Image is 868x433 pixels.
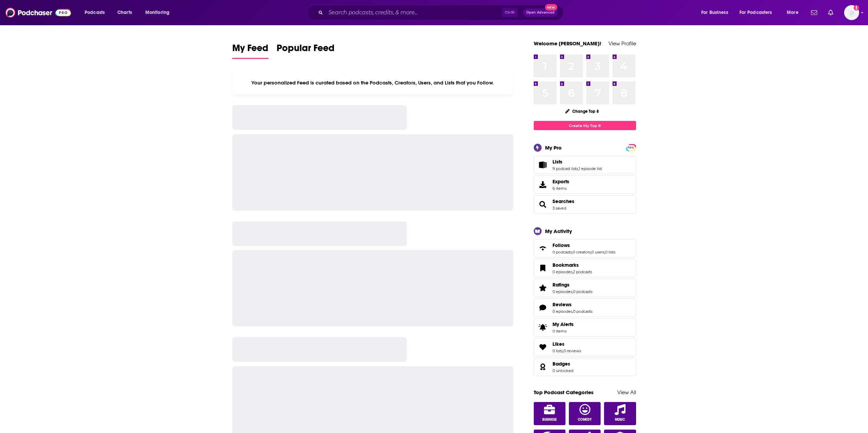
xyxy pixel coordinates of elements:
[572,309,573,314] span: ,
[696,7,737,18] button: open menu
[553,321,574,327] span: My Alerts
[536,283,550,293] a: Ratings
[572,250,573,254] span: ,
[573,269,592,274] a: 2 podcasts
[534,358,636,376] span: Badges
[534,121,636,130] a: Create My Top 8
[627,145,635,150] span: PRO
[536,263,550,273] a: Bookmarks
[545,144,562,151] div: My Pro
[553,206,566,211] a: 3 saved
[502,8,518,17] span: Ctrl K
[617,389,636,396] a: View All
[277,42,335,58] span: Popular Feed
[553,301,592,308] a: Reviews
[787,8,798,17] span: More
[591,250,604,254] a: 0 users
[553,262,579,268] span: Bookmarks
[523,9,558,17] button: Open AdvancedNew
[604,402,636,425] a: Music
[578,166,579,171] span: ,
[536,244,550,253] a: Follows
[608,40,636,47] a: View Profile
[534,156,636,174] span: Lists
[605,250,615,254] a: 0 lists
[572,289,573,294] span: ,
[553,361,573,367] a: Badges
[536,160,550,170] a: Lists
[572,269,573,274] span: ,
[534,40,601,47] a: Welcome [PERSON_NAME]!
[277,42,335,59] a: Popular Feed
[553,282,592,288] a: Ratings
[563,349,581,353] a: 0 reviews
[534,318,636,337] a: My Alerts
[553,361,570,367] span: Badges
[80,7,114,18] button: open menu
[232,71,514,94] div: Your personalized Feed is curated based on the Podcasts, Creators, Users, and Lists that you Follow.
[553,309,572,314] a: 0 episodes
[553,242,615,248] a: Follows
[615,418,625,422] span: Music
[145,8,170,17] span: Monitoring
[5,6,71,19] img: Podchaser - Follow, Share and Rate Podcasts
[536,362,550,372] a: Badges
[578,418,592,422] span: Comedy
[553,301,572,308] span: Reviews
[553,289,572,294] a: 0 episodes
[553,198,574,204] a: Searches
[553,159,562,165] span: Lists
[825,7,836,18] a: Show notifications dropdown
[553,269,572,274] a: 0 episodes
[117,8,132,17] span: Charts
[563,349,563,353] span: ,
[573,250,591,254] a: 0 creators
[545,228,572,234] div: My Activity
[85,8,105,17] span: Podcasts
[808,7,820,18] a: Show notifications dropdown
[569,402,601,425] a: Comedy
[561,107,603,115] button: Change Top 8
[526,11,555,14] span: Open Advanced
[113,7,136,18] a: Charts
[579,166,602,171] a: 1 episode list
[534,402,566,425] a: Business
[844,5,859,20] span: Logged in as gabrielle.gantz
[534,389,593,396] a: Top Podcast Categories
[326,7,502,18] input: Search podcasts, credits, & more...
[553,250,572,254] a: 0 podcasts
[553,186,569,191] span: 6 items
[782,7,807,18] button: open menu
[854,5,859,11] svg: Add a profile image
[735,7,782,18] button: open menu
[536,342,550,352] a: Likes
[553,242,570,248] span: Follows
[553,159,602,165] a: Lists
[604,250,605,254] span: ,
[536,200,550,209] a: Searches
[141,7,178,18] button: open menu
[534,338,636,356] span: Likes
[232,42,268,58] span: My Feed
[536,180,550,189] span: Exports
[553,341,564,347] span: Likes
[844,5,859,20] img: User Profile
[844,5,859,20] button: Show profile menu
[534,195,636,214] span: Searches
[534,175,636,194] a: Exports
[701,8,728,17] span: For Business
[534,239,636,258] span: Follows
[739,8,772,17] span: For Podcasters
[553,368,573,373] a: 0 unlocked
[536,323,550,332] span: My Alerts
[553,179,569,185] span: Exports
[313,5,570,20] div: Search podcasts, credits, & more...
[553,262,592,268] a: Bookmarks
[542,418,557,422] span: Business
[627,145,635,150] a: PRO
[573,289,592,294] a: 0 podcasts
[591,250,591,254] span: ,
[534,259,636,277] span: Bookmarks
